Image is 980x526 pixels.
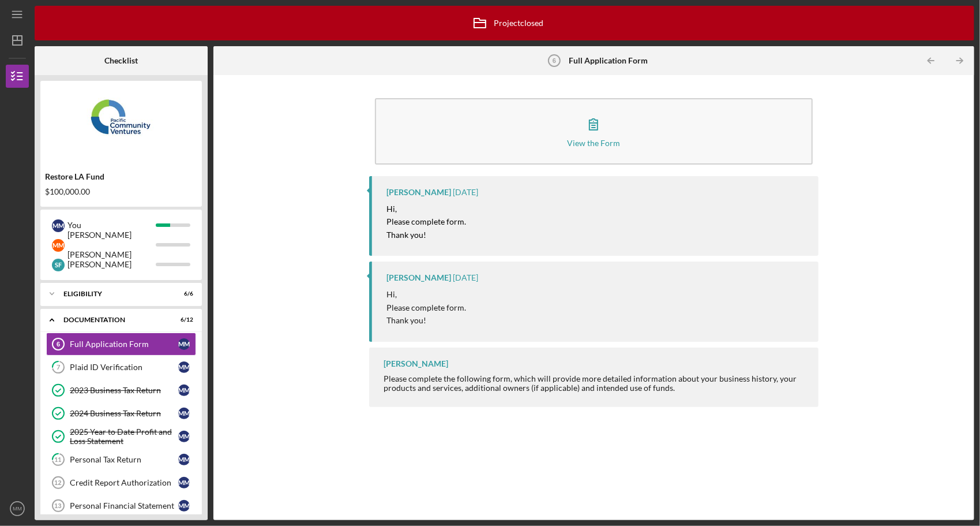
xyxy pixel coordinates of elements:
div: 6 / 6 [172,290,193,297]
div: M M [178,338,190,350]
a: 13Personal Financial StatementMM [46,494,196,517]
tspan: 7 [57,364,61,371]
div: [PERSON_NAME] [PERSON_NAME] [67,225,156,264]
div: Full Application Form [70,340,178,349]
div: Credit Report Authorization [70,478,178,487]
div: 6 / 12 [172,316,193,323]
tspan: 13 [54,502,61,509]
div: Restore LA Fund [45,172,197,181]
div: Documentation [63,316,164,323]
div: Plaid ID Verification [70,363,178,372]
time: 2025-10-07 21:47 [453,188,478,197]
div: 2023 Business Tax Return [70,386,178,395]
div: You [67,215,156,235]
div: M M [178,385,190,396]
div: Please complete the following form, which will provide more detailed information about your busin... [384,374,807,393]
text: MM [13,506,22,512]
div: Eligibility [63,290,164,297]
tspan: 6 [57,341,60,348]
div: M M [178,500,190,512]
div: M M [178,431,190,442]
a: 2024 Business Tax ReturnMM [46,402,196,425]
img: Product logo [40,87,202,156]
button: View the Form [375,98,813,165]
p: Thank you! [386,314,466,327]
mark: Please complete form. [386,217,466,226]
time: 2025-10-01 21:00 [453,273,478,282]
a: 7Plaid ID VerificationMM [46,356,196,379]
a: 2025 Year to Date Profit and Loss StatementMM [46,425,196,448]
div: [PERSON_NAME] [386,188,451,197]
div: Personal Financial Statement [70,501,178,510]
div: Project closed [465,9,544,38]
div: Personal Tax Return [70,455,178,464]
a: 11Personal Tax ReturnMM [46,448,196,471]
div: M M [52,219,65,232]
div: 2024 Business Tax Return [70,409,178,418]
p: Please complete form. [386,301,466,314]
button: MM [6,497,29,520]
a: 12Credit Report AuthorizationMM [46,471,196,494]
div: $100,000.00 [45,187,197,196]
div: M M [178,477,190,488]
a: 2023 Business Tax ReturnMM [46,379,196,402]
div: M M [178,408,190,419]
a: 6Full Application FormMM [46,333,196,356]
div: M M [178,361,190,373]
mark: Hi, [386,204,397,214]
div: [PERSON_NAME] [384,359,448,368]
div: 2025 Year to Date Profit and Loss Statement [70,427,178,446]
div: S F [52,259,65,271]
b: Full Application Form [569,56,648,65]
b: Checklist [104,56,138,65]
div: [PERSON_NAME] [67,255,156,274]
tspan: 11 [55,456,62,464]
div: M M [178,454,190,465]
mark: Thank you! [386,230,426,240]
p: Hi, [386,288,466,301]
tspan: 6 [553,57,556,64]
div: [PERSON_NAME] [386,273,451,282]
div: View the Form [567,139,620,147]
tspan: 12 [54,479,61,486]
div: M M [52,239,65,252]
